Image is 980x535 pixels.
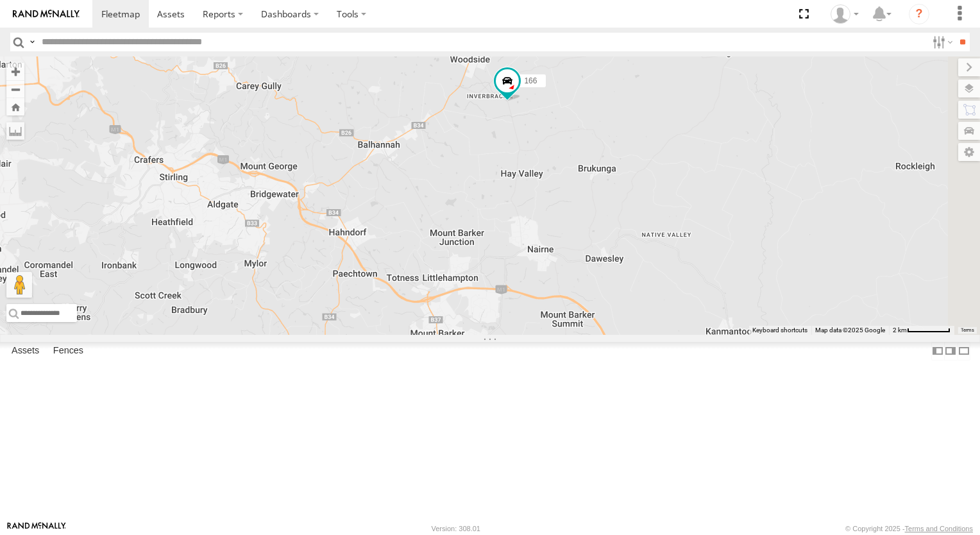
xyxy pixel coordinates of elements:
div: Kellie Roberts [826,4,863,24]
span: 166 [524,77,537,86]
label: Hide Summary Table [958,342,970,361]
a: Visit our Website [7,522,66,535]
button: Keyboard shortcuts [752,326,807,335]
label: Dock Summary Table to the Right [944,342,957,361]
span: Map data ©2025 Google [815,327,885,334]
label: Map Settings [958,143,980,161]
label: Measure [6,122,24,140]
button: Zoom out [6,80,24,98]
div: © Copyright 2025 - [845,525,973,532]
button: Zoom in [6,63,24,80]
label: Fences [47,342,90,360]
label: Search Filter Options [927,33,955,51]
a: Terms (opens in new tab) [961,328,974,333]
button: Drag Pegman onto the map to open Street View [6,272,32,298]
label: Dock Summary Table to the Left [931,342,944,361]
img: rand-logo.svg [13,10,80,19]
a: Terms and Conditions [905,525,973,532]
button: Map Scale: 2 km per 64 pixels [889,326,954,335]
label: Assets [5,342,46,360]
label: Search Query [27,33,37,51]
div: Version: 308.01 [432,525,480,532]
button: Zoom Home [6,98,24,115]
i: ? [909,4,929,24]
span: 2 km [893,327,907,334]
